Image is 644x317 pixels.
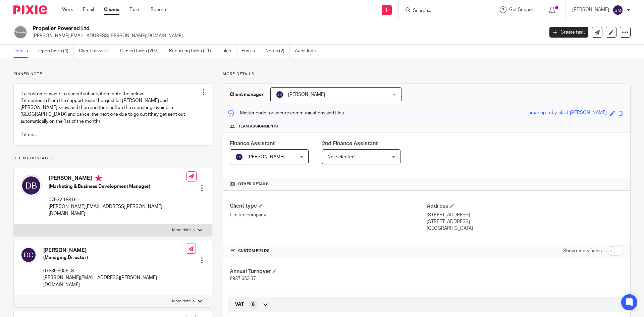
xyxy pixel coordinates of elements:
img: svg%3E [20,247,37,263]
span: Get Support [509,7,535,12]
span: £937,653.37 [230,276,256,281]
p: 07539 905518 [43,268,186,274]
img: logo.png [13,25,28,39]
a: Clients [104,6,119,13]
h3: Client manager [230,91,264,98]
span: Not selected [327,155,355,159]
p: 07922 188161 [49,197,186,203]
p: [GEOGRAPHIC_DATA] [427,225,624,232]
h4: Client type [230,203,427,210]
p: Pinned note [13,71,212,77]
p: More details [172,227,195,233]
h4: CUSTOM FIELDS [230,248,427,254]
h5: (Managing Director) [43,254,186,261]
p: [STREET_ADDRESS] [427,218,624,225]
span: Other details [238,181,269,187]
p: More details [172,299,195,304]
p: [PERSON_NAME][EMAIL_ADDRESS][PERSON_NAME][DOMAIN_NAME] [43,274,186,288]
input: Search [412,8,473,14]
p: More details [223,71,631,77]
h5: (Marketing & Business Development Manager) [49,183,186,190]
a: Closed tasks (202) [120,45,164,58]
a: Create task [549,27,588,38]
label: Show empty fields [563,248,602,254]
i: Primary [95,175,102,181]
a: Work [62,6,73,13]
img: Pixie [13,5,47,14]
p: Master code for secure communications and files [228,110,344,116]
img: svg%3E [276,91,284,99]
p: [PERSON_NAME][EMAIL_ADDRESS][PERSON_NAME][DOMAIN_NAME] [49,203,186,217]
h4: [PERSON_NAME] [43,247,186,254]
span: 2nd Finance Assistant [322,141,378,146]
a: Files [221,45,236,58]
span: [PERSON_NAME] [248,155,284,159]
h4: Address [427,203,624,210]
h2: Propeller Powered Ltd [33,25,438,32]
a: Team [129,6,141,13]
a: Details [13,45,33,58]
span: 6 [252,301,255,308]
div: amazing-ruby-plaid-[PERSON_NAME] [529,109,607,117]
img: svg%3E [235,153,243,161]
span: [PERSON_NAME] [288,92,325,97]
a: Recurring tasks (11) [169,45,216,58]
p: Client contacts [13,156,212,161]
h4: Annual Turnover [230,268,427,275]
p: [PERSON_NAME] [572,6,609,13]
p: [STREET_ADDRESS] [427,212,624,218]
a: Audit logs [295,45,321,58]
img: svg%3E [612,5,623,15]
a: Open tasks (4) [38,45,74,58]
span: Team assignments [238,124,278,129]
a: Emails [241,45,260,58]
p: [PERSON_NAME][EMAIL_ADDRESS][PERSON_NAME][DOMAIN_NAME] [33,33,539,39]
a: Notes (2) [265,45,290,58]
a: Reports [151,6,167,13]
span: VAT [235,301,244,308]
a: Email [83,6,94,13]
a: Client tasks (0) [79,45,115,58]
p: Limited company [230,212,427,218]
img: svg%3E [20,175,42,196]
h4: [PERSON_NAME] [49,175,186,183]
span: Finance Assistant [230,141,275,146]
